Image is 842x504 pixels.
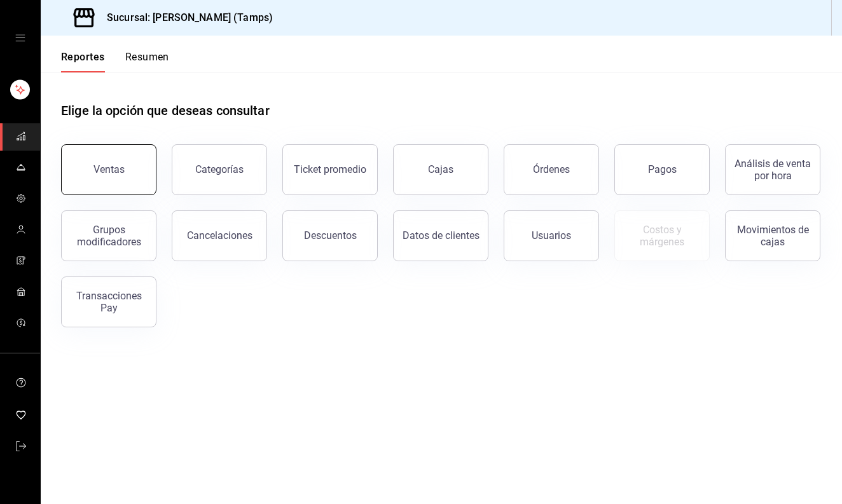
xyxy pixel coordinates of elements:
[125,51,169,72] button: Resumen
[61,144,156,195] button: Ventas
[614,210,710,261] button: Contrata inventarios para ver este reporte
[733,224,812,248] div: Movimientos de cajas
[725,210,820,261] button: Movimientos de cajas
[294,163,366,175] div: Ticket promedio
[61,51,105,72] button: Reportes
[648,163,677,175] div: Pagos
[69,224,148,248] div: Grupos modificadores
[532,229,571,242] div: Usuarios
[282,210,378,261] button: Descuentos
[282,144,378,195] button: Ticket promedio
[614,144,710,195] button: Pagos
[97,10,273,25] h3: Sucursal: [PERSON_NAME] (Tamps)
[172,144,267,195] button: Categorías
[623,224,701,248] div: Costos y márgenes
[69,290,148,314] div: Transacciones Pay
[733,158,812,182] div: Análisis de venta por hora
[393,210,488,261] button: Datos de clientes
[172,210,267,261] button: Cancelaciones
[504,144,599,195] button: Órdenes
[187,229,252,242] div: Cancelaciones
[304,229,357,242] div: Descuentos
[61,51,169,72] div: navigation tabs
[93,163,125,175] div: Ventas
[533,163,570,175] div: Órdenes
[61,210,156,261] button: Grupos modificadores
[725,144,820,195] button: Análisis de venta por hora
[61,276,156,327] button: Transacciones Pay
[403,229,480,242] div: Datos de clientes
[15,33,25,43] button: open drawer
[195,163,244,175] div: Categorías
[393,144,488,195] button: Cajas
[504,210,599,261] button: Usuarios
[61,101,270,120] h1: Elige la opción que deseas consultar
[428,163,453,175] div: Cajas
